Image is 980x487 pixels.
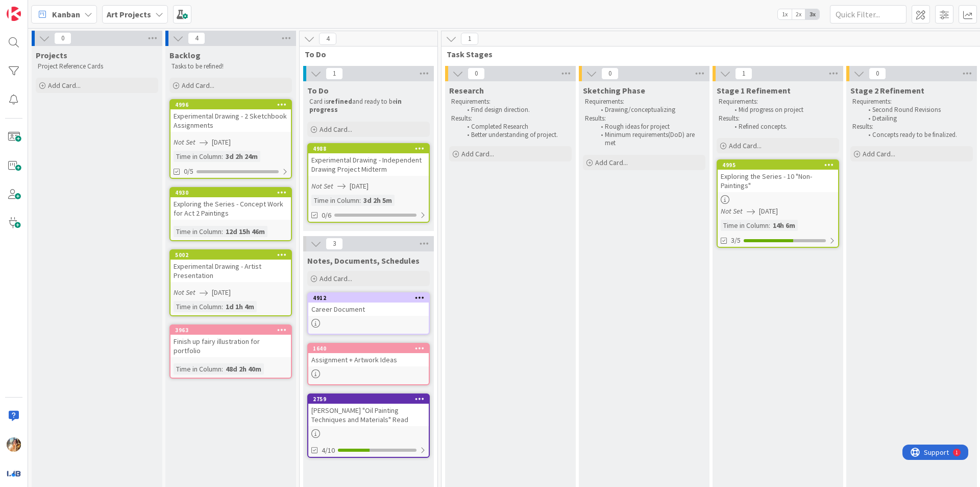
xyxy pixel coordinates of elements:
div: 4996 [170,100,291,109]
p: Card is and ready to be [309,98,428,114]
i: Not Set [174,288,195,297]
i: Not Set [721,206,743,216]
span: 2x [792,9,805,19]
span: 1 [735,67,752,80]
span: Sketching Phase [583,85,645,96]
div: [PERSON_NAME] "Oil Painting Techniques and Materials" Read [308,404,429,426]
p: Requirements: [719,98,837,106]
strong: in progress [309,97,403,114]
p: Results: [585,114,703,123]
span: Add Card... [863,149,895,158]
span: : [222,301,223,312]
span: Kanban [52,8,80,20]
li: Rough ideas for project [595,123,704,131]
li: Find design direction. [461,106,570,114]
div: Time in Column [174,301,222,312]
div: 4996Experimental Drawing - 2 Sketchbook Assignments [170,100,291,132]
div: 1640Assignment + Artwork Ideas [308,344,429,366]
span: 3/5 [731,235,741,246]
i: Not Set [311,181,333,191]
div: 1d 1h 4m [223,301,257,312]
span: Add Card... [320,125,352,134]
span: Notes, Documents, Schedules [307,256,420,266]
div: Time in Column [174,226,222,237]
span: [DATE] [212,287,231,298]
li: Better understanding of project. [461,131,570,139]
div: Experimental Drawing - Artist Presentation [170,260,291,282]
span: Stage 1 Refinement [717,85,791,96]
div: 3963 [170,326,291,335]
div: 3963Finish up fairy illustration for portfolio [170,326,291,357]
div: Time in Column [174,363,222,375]
span: : [222,226,223,237]
span: To Do [305,49,425,59]
div: 2759[PERSON_NAME] "Oil Painting Techniques and Materials" Read [308,395,429,426]
span: [DATE] [212,137,231,148]
div: 4912 [313,294,429,302]
span: To Do [307,85,329,96]
div: 4912Career Document [308,293,429,316]
span: 0 [869,67,886,80]
span: [DATE] [759,206,778,217]
div: 3d 2h 24m [223,151,260,162]
span: 1 [326,67,343,80]
span: Add Card... [595,158,628,167]
div: 48d 2h 40m [223,363,264,375]
img: Visit kanbanzone.com [7,7,21,21]
span: Add Card... [729,141,762,150]
div: Experimental Drawing - 2 Sketchbook Assignments [170,109,291,132]
div: Time in Column [174,151,222,162]
li: Concepts ready to be finalized. [863,131,971,139]
li: Mid progress on project [729,106,838,114]
div: 12d 15h 46m [223,226,267,237]
li: Second Round Revisions [863,106,971,114]
i: Not Set [174,137,195,147]
div: Finish up fairy illustration for portfolio [170,335,291,357]
div: 1640 [313,345,429,352]
span: : [359,195,361,206]
div: 1 [53,4,56,12]
div: 5002 [170,250,291,260]
div: Experimental Drawing - Independent Drawing Project Midterm [308,153,429,176]
div: 4995 [718,160,838,170]
img: avatar [7,466,21,480]
span: 0/5 [184,166,193,177]
div: 4912 [308,293,429,303]
span: 4/10 [322,445,335,456]
p: Requirements: [585,98,703,106]
b: Art Projects [107,9,151,19]
span: 3x [805,9,819,19]
p: Project Reference Cards [38,62,156,71]
p: Tasks to be refined! [171,62,290,71]
span: 4 [188,32,205,44]
span: Projects [36,50,67,60]
span: : [769,220,770,231]
img: JF [7,437,21,452]
div: 4930 [175,189,291,196]
div: 4930Exploring the Series - Concept Work for Act 2 Paintings [170,188,291,220]
p: Requirements: [852,98,971,106]
div: 1640 [308,344,429,353]
div: 2759 [313,396,429,403]
span: Research [449,85,484,96]
span: 1 [461,33,478,45]
li: Detailing [863,114,971,123]
div: Time in Column [721,220,769,231]
span: Add Card... [48,81,81,90]
p: Results: [451,114,570,123]
div: Career Document [308,303,429,316]
span: 0 [54,32,71,44]
div: 4996 [175,101,291,108]
div: 4930 [170,188,291,197]
span: : [222,363,223,375]
div: 4988 [313,145,429,152]
p: Requirements: [451,98,570,106]
div: Assignment + Artwork Ideas [308,353,429,366]
span: [DATE] [350,181,369,192]
span: Backlog [169,50,201,60]
div: 4988 [308,144,429,153]
input: Quick Filter... [830,5,906,24]
div: Time in Column [311,195,359,206]
span: 0 [468,67,485,80]
div: 3d 2h 5m [361,195,395,206]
